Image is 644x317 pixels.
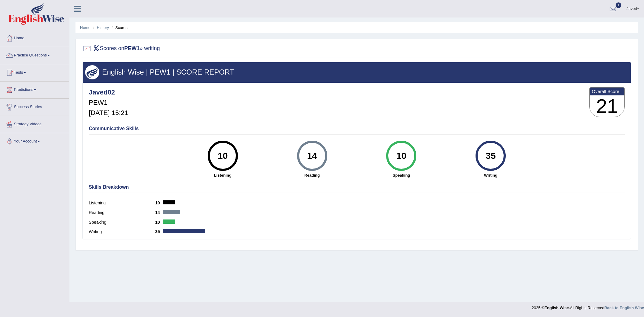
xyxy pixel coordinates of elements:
h3: English Wise | PEW1 | SCORE REPORT [85,68,628,76]
h2: Scores on » writing [82,44,160,53]
span: 4 [616,2,622,8]
a: Predictions [0,82,69,97]
div: 10 [212,143,234,168]
a: Success Stories [0,99,69,114]
h4: Skills Breakdown [89,184,625,190]
label: Speaking [89,219,155,226]
label: Listening [89,200,155,206]
strong: Speaking [360,172,443,178]
b: PEW1 [124,45,140,51]
a: Home [80,25,91,30]
h4: Javed02 [89,89,128,96]
h3: 21 [590,95,624,117]
label: Writing [89,229,155,235]
strong: Reading [271,172,354,178]
div: 10 [390,143,412,168]
a: Tests [0,64,69,79]
strong: Listening [181,172,264,178]
a: Your Account [0,133,69,148]
div: 2025 © All Rights Reserved [532,302,644,311]
a: Home [0,30,69,45]
div: 14 [301,143,323,168]
div: 35 [480,143,502,168]
a: Practice Questions [0,47,69,62]
h4: Communicative Skills [89,126,625,131]
a: Strategy Videos [0,116,69,131]
a: Back to English Wise [604,306,644,310]
a: History [97,25,109,30]
label: Reading [89,210,155,216]
b: 35 [155,229,163,234]
b: 14 [155,210,163,215]
b: 10 [155,200,163,205]
li: Scores [110,25,128,30]
h5: PEW1 [89,99,128,106]
b: 10 [155,220,163,225]
h5: [DATE] 15:21 [89,109,128,117]
strong: English Wise. [544,306,570,310]
img: wings.png [85,65,99,79]
strong: Writing [449,172,532,178]
b: Overall Score [592,89,622,94]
